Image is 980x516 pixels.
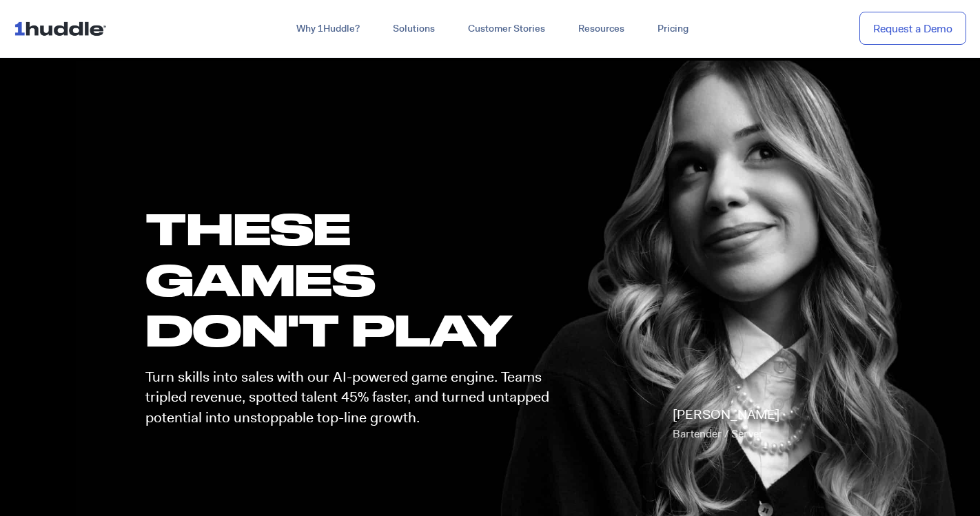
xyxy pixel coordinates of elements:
span: Bartender / Server [673,426,763,441]
a: Why 1Huddle? [280,17,376,41]
a: Pricing [641,17,705,41]
a: Resources [562,17,641,41]
h1: these GAMES DON'T PLAY [145,203,562,355]
p: [PERSON_NAME] [673,405,779,444]
a: Customer Stories [451,17,562,41]
p: Turn skills into sales with our AI-powered game engine. Teams tripled revenue, spotted talent 45%... [145,367,562,428]
a: Solutions [376,17,451,41]
a: Request a Demo [859,12,966,45]
img: ... [14,15,112,41]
